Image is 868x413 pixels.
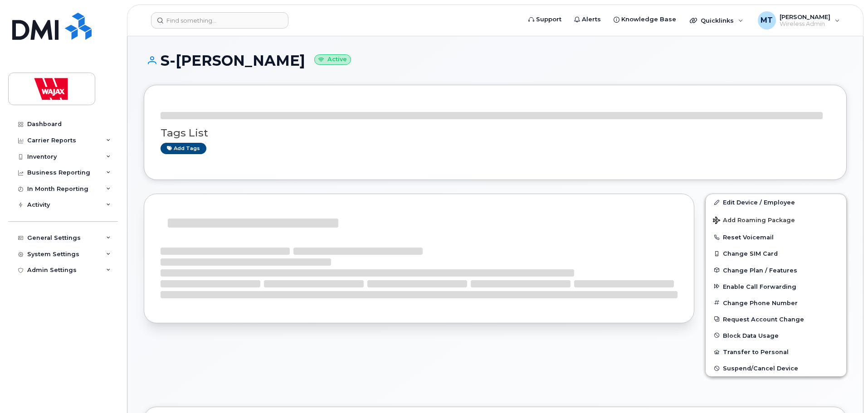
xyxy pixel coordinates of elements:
[706,295,846,311] button: Change Phone Number
[706,262,846,278] button: Change Plan / Features
[706,311,846,327] button: Request Account Change
[723,267,797,273] span: Change Plan / Features
[723,283,796,290] span: Enable Call Forwarding
[706,229,846,245] button: Reset Voicemail
[706,344,846,360] button: Transfer to Personal
[706,210,846,229] button: Add Roaming Package
[161,127,830,139] h3: Tags List
[144,53,847,68] h1: S-[PERSON_NAME]
[706,194,846,210] a: Edit Device / Employee
[161,143,206,154] a: Add tags
[706,360,846,376] button: Suspend/Cancel Device
[706,245,846,262] button: Change SIM Card
[706,327,846,344] button: Block Data Usage
[713,217,795,225] span: Add Roaming Package
[706,278,846,295] button: Enable Call Forwarding
[723,365,798,372] span: Suspend/Cancel Device
[314,54,351,65] small: Active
